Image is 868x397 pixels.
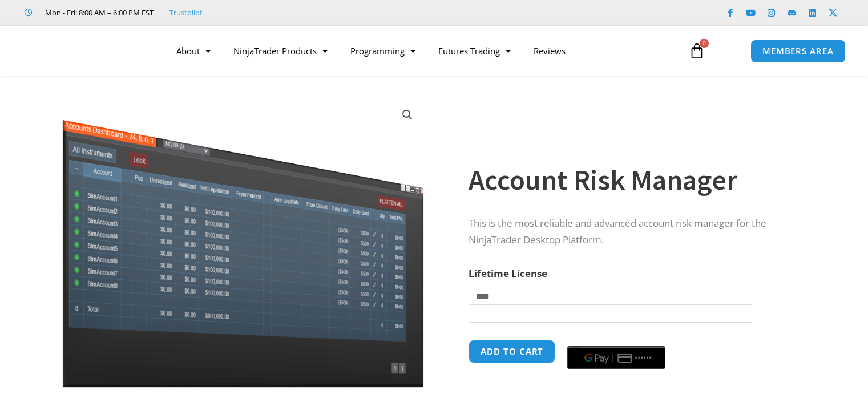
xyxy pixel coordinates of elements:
[700,39,709,48] span: 0
[397,105,418,125] a: View full-screen image gallery
[165,38,222,64] a: About
[469,340,555,363] button: Add to cart
[565,338,668,339] iframe: Secure payment input frame
[762,47,834,55] span: MEMBERS AREA
[469,160,802,200] h1: Account Risk Manager
[427,38,522,64] a: Futures Trading
[469,215,802,248] p: This is the most reliable and advanced account risk manager for the NinjaTrader Desktop Platform.
[222,38,339,64] a: NinjaTrader Products
[522,38,577,64] a: Reviews
[567,346,665,369] button: Buy with GPay
[165,38,677,64] nav: Menu
[672,34,722,67] a: 0
[635,354,652,362] text: ••••••
[469,311,486,319] a: Clear options
[750,39,846,63] a: MEMBERS AREA
[42,6,154,19] span: Mon - Fri: 8:00 AM – 6:00 PM EST
[25,30,147,71] img: LogoAI | Affordable Indicators – NinjaTrader
[59,96,426,388] img: Screenshot 2024-08-26 15462845454
[169,6,203,19] a: Trustpilot
[469,267,547,280] label: Lifetime License
[339,38,427,64] a: Programming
